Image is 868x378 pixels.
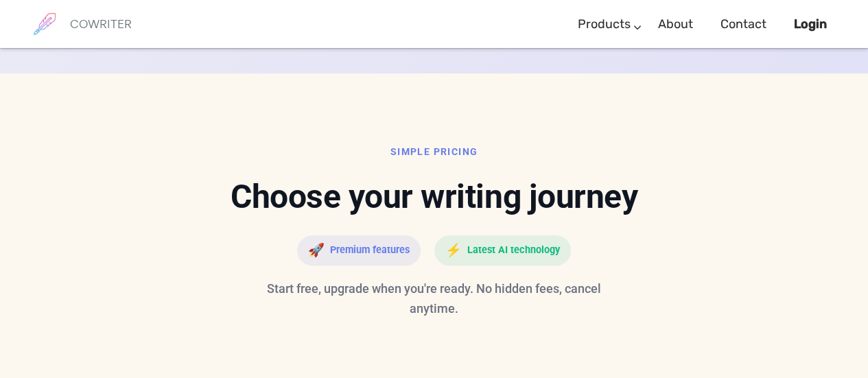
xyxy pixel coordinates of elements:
b: Login [794,16,827,32]
p: Start free, upgrade when you're ready. No hidden fees, cancel anytime. [263,279,606,319]
a: Products [578,4,631,45]
a: Contact [720,4,766,45]
img: brand logo [27,7,62,41]
h6: COWRITER [70,18,132,30]
h2: Choose your writing journey [33,176,836,218]
a: Login [794,4,827,45]
span: 🚀 [308,241,325,261]
span: Premium features [330,241,410,261]
a: About [658,4,693,45]
span: Latest AI technology [467,241,560,261]
span: ⚡ [445,241,462,261]
div: SIMPLE PRICING [33,142,836,162]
